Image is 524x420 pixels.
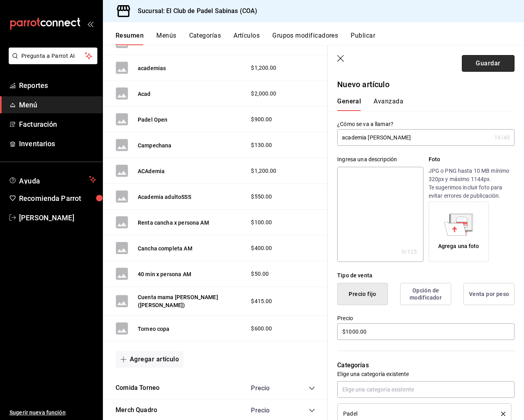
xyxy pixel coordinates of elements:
input: Elige una categoría existente [337,381,515,398]
span: Ayuda [19,175,86,184]
button: open_drawer_menu [87,21,93,27]
div: Precio [243,407,294,414]
p: Foto [429,155,515,164]
div: Precio [243,384,294,392]
p: Nuevo artículo [337,78,515,90]
button: Cuenta mama [PERSON_NAME] ([PERSON_NAME]) [138,293,243,309]
span: Inventarios [19,138,96,149]
span: $100.00 [251,218,272,227]
button: Publicar [351,32,375,45]
span: Facturación [19,119,96,130]
button: Guardar [462,55,515,72]
span: $2,000.00 [251,90,276,98]
span: $1,200.00 [251,167,276,175]
button: Cancha completa AM [138,244,192,252]
button: academias [138,64,166,72]
div: Agrega una foto [438,242,479,250]
button: Menús [156,32,176,45]
button: Venta por peso [463,283,515,305]
div: navigation tabs [337,97,505,111]
label: Precio [337,315,515,321]
input: $0.00 [337,323,515,340]
button: Agregar artículo [116,351,184,368]
span: Pregunta a Parrot AI [21,52,85,60]
div: 19 /40 [494,134,510,141]
span: $900.00 [251,115,272,124]
div: navigation tabs [116,32,524,45]
button: Comida Torneo [116,384,159,393]
button: Renta cancha x persona AM [138,219,209,227]
div: 0 /125 [402,248,417,256]
button: Resumen [116,32,144,45]
button: Pregunta a Parrot AI [9,48,97,64]
p: JPG o PNG hasta 10 MB mínimo 320px y máximo 1144px. Te sugerimos incluir foto para evitar errores... [429,167,515,200]
p: Categorías [337,361,515,370]
span: $50.00 [251,270,269,278]
span: Sugerir nueva función [9,409,96,417]
button: delete [496,412,505,416]
button: Merch Quadro [116,406,157,415]
span: $415.00 [251,297,272,305]
span: Menú [19,99,96,110]
a: Pregunta a Parrot AI [6,57,97,66]
div: Agrega una foto [431,204,487,260]
button: Opción de modificador [400,283,451,305]
button: Padel Open [138,116,168,124]
button: Avanzada [374,97,403,111]
span: $1,200.00 [251,64,276,72]
button: Precio fijo [337,283,388,305]
span: Padel [343,411,357,416]
p: Elige una categoría existente [337,370,515,378]
span: $400.00 [251,244,272,252]
h3: Sucursal: El Club de Padel Sabinas (COA) [131,6,257,16]
button: 40 min x persona AM [138,270,191,278]
span: $550.00 [251,193,272,201]
span: Reportes [19,80,96,91]
span: [PERSON_NAME] [19,212,96,223]
button: Campechana [138,141,172,149]
button: collapse-category-row [309,385,315,391]
span: $130.00 [251,141,272,149]
button: Artículos [234,32,260,45]
span: $600.00 [251,325,272,333]
div: Tipo de venta [337,271,515,280]
button: Acad [138,90,151,98]
button: Categorías [189,32,221,45]
button: Grupos modificadores [272,32,338,45]
span: Recomienda Parrot [19,193,96,204]
label: ¿Cómo se va a llamar? [337,121,515,127]
button: collapse-category-row [309,407,315,414]
button: General [337,97,361,111]
button: Academia adultoSSS [138,193,191,201]
button: Torneo copa [138,325,170,333]
div: Ingresa una descripción [337,155,423,164]
button: ACAdemia [138,167,165,175]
